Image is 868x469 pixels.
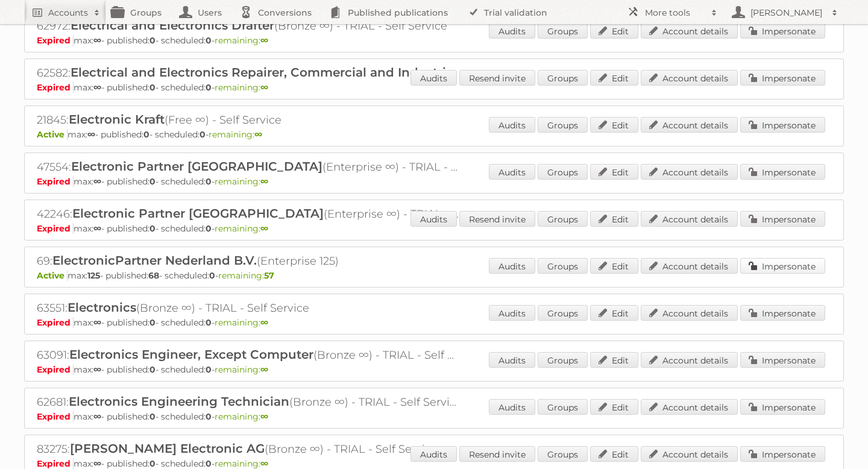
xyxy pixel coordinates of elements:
[489,305,535,321] a: Audits
[590,352,638,368] a: Edit
[37,223,74,234] span: Expired
[260,411,268,422] strong: ∞
[740,352,825,368] a: Impersonate
[459,446,535,462] a: Resend invite
[37,159,459,175] h2: 47554: (Enterprise ∞) - TRIAL - Self Service
[590,164,638,180] a: Edit
[37,223,831,234] p: max: - published: - scheduled: -
[37,65,459,81] h2: 62582: (Bronze ∞) - TRIAL - Self Service
[641,305,738,321] a: Account details
[93,176,101,187] strong: ∞
[538,117,588,133] a: Groups
[740,305,825,321] a: Impersonate
[37,176,831,187] p: max: - published: - scheduled: -
[206,364,212,375] strong: 0
[218,270,274,281] span: remaining:
[93,458,101,469] strong: ∞
[641,70,738,86] a: Account details
[149,317,156,328] strong: 0
[538,399,588,415] a: Groups
[143,129,149,140] strong: 0
[209,129,262,140] span: remaining:
[740,23,825,39] a: Impersonate
[209,270,215,281] strong: 0
[215,35,268,46] span: remaining:
[538,258,588,274] a: Groups
[590,117,638,133] a: Edit
[37,112,459,128] h2: 21845: (Free ∞) - Self Service
[206,458,212,469] strong: 0
[149,458,156,469] strong: 0
[93,35,101,46] strong: ∞
[590,211,638,227] a: Edit
[206,223,212,234] strong: 0
[410,70,457,86] a: Audits
[206,317,212,328] strong: 0
[538,352,588,368] a: Groups
[52,253,257,268] span: ElectronicPartner Nederland B.V.
[69,394,289,409] span: Electronics Engineering Technician
[645,7,705,19] h2: More tools
[206,82,212,93] strong: 0
[37,347,459,363] h2: 63091: (Bronze ∞) - TRIAL - Self Service
[37,317,74,328] span: Expired
[641,211,738,227] a: Account details
[489,352,535,368] a: Audits
[410,211,457,227] a: Audits
[215,82,268,93] span: remaining:
[740,211,825,227] a: Impersonate
[37,364,831,375] p: max: - published: - scheduled: -
[740,399,825,415] a: Impersonate
[37,300,459,316] h2: 63551: (Bronze ∞) - TRIAL - Self Service
[641,446,738,462] a: Account details
[37,411,74,422] span: Expired
[37,206,459,222] h2: 42246: (Enterprise ∞) - TRIAL - Self Service
[215,458,268,469] span: remaining:
[149,176,156,187] strong: 0
[70,441,265,456] span: [PERSON_NAME] Electronic AG
[48,7,88,19] h2: Accounts
[538,446,588,462] a: Groups
[37,458,74,469] span: Expired
[206,411,212,422] strong: 0
[37,394,459,410] h2: 62681: (Bronze ∞) - TRIAL - Self Service
[149,411,156,422] strong: 0
[489,258,535,274] a: Audits
[260,364,268,375] strong: ∞
[37,82,831,93] p: max: - published: - scheduled: -
[37,35,831,46] p: max: - published: - scheduled: -
[71,159,322,174] span: Electronic Partner [GEOGRAPHIC_DATA]
[87,129,95,140] strong: ∞
[260,223,268,234] strong: ∞
[215,176,268,187] span: remaining:
[37,364,74,375] span: Expired
[206,35,212,46] strong: 0
[489,23,535,39] a: Audits
[93,317,101,328] strong: ∞
[93,364,101,375] strong: ∞
[148,270,159,281] strong: 68
[215,364,268,375] span: remaining:
[260,458,268,469] strong: ∞
[254,129,262,140] strong: ∞
[149,223,156,234] strong: 0
[68,300,136,315] span: Electronics
[590,70,638,86] a: Edit
[87,270,100,281] strong: 125
[538,305,588,321] a: Groups
[215,317,268,328] span: remaining:
[37,270,831,281] p: max: - published: - scheduled: -
[538,211,588,227] a: Groups
[206,176,212,187] strong: 0
[260,82,268,93] strong: ∞
[37,129,68,140] span: Active
[590,23,638,39] a: Edit
[641,117,738,133] a: Account details
[37,270,68,281] span: Active
[641,399,738,415] a: Account details
[410,446,457,462] a: Audits
[489,164,535,180] a: Audits
[538,164,588,180] a: Groups
[590,258,638,274] a: Edit
[260,35,268,46] strong: ∞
